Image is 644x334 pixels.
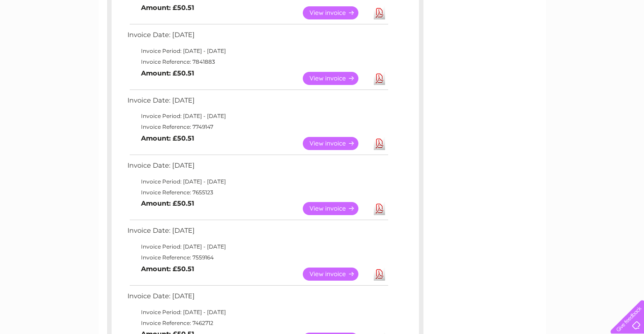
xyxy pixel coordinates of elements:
[474,5,536,16] a: 0333 014 3131
[125,111,390,122] td: Invoice Period: [DATE] - [DATE]
[374,268,385,281] a: Download
[303,202,369,215] a: View
[584,38,606,45] a: Contact
[565,38,578,45] a: Blog
[125,225,390,241] td: Invoice Date: [DATE]
[125,290,390,307] td: Invoice Date: [DATE]
[141,265,194,273] b: Amount: £50.51
[141,4,194,12] b: Amount: £50.51
[125,94,390,111] td: Invoice Date: [DATE]
[125,160,390,176] td: Invoice Date: [DATE]
[533,38,560,45] a: Telecoms
[109,5,536,44] div: Clear Business is a trading name of Verastar Limited (registered in [GEOGRAPHIC_DATA] No. 3667643...
[141,69,194,77] b: Amount: £50.51
[508,38,527,45] a: Energy
[125,241,390,252] td: Invoice Period: [DATE] - [DATE]
[374,202,385,215] a: Download
[374,6,385,19] a: Download
[125,56,390,67] td: Invoice Reference: 7841883
[125,252,390,263] td: Invoice Reference: 7559164
[125,29,390,46] td: Invoice Date: [DATE]
[125,176,390,187] td: Invoice Period: [DATE] - [DATE]
[485,38,502,45] a: Water
[125,46,390,56] td: Invoice Period: [DATE] - [DATE]
[374,72,385,85] a: Download
[303,72,369,85] a: View
[125,122,390,132] td: Invoice Reference: 7749147
[141,199,194,207] b: Amount: £50.51
[125,318,390,329] td: Invoice Reference: 7462712
[303,6,369,19] a: View
[303,137,369,150] a: View
[125,187,390,198] td: Invoice Reference: 7655123
[125,307,390,318] td: Invoice Period: [DATE] - [DATE]
[141,134,194,142] b: Amount: £50.51
[303,268,369,281] a: View
[374,137,385,150] a: Download
[615,38,636,45] a: Log out
[23,24,69,51] img: logo.png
